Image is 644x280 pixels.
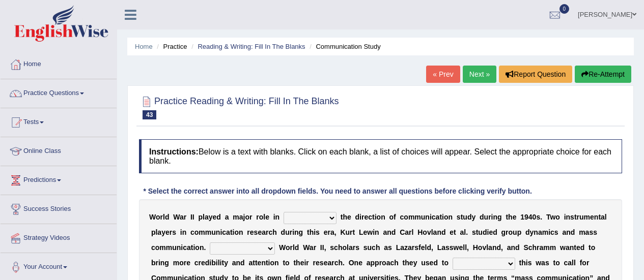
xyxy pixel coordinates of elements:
[394,213,396,221] b: f
[536,213,540,221] b: s
[524,213,528,221] b: 9
[389,213,394,221] b: o
[575,66,631,83] button: Re-Attempt
[293,243,295,252] b: l
[589,243,591,252] b: t
[192,213,194,221] b: I
[523,243,528,252] b: S
[230,228,233,236] b: t
[480,213,484,221] b: d
[542,228,548,236] b: m
[222,228,226,236] b: c
[501,243,503,252] b: ,
[205,213,209,221] b: a
[400,243,404,252] b: a
[353,228,355,236] b: t
[205,228,211,236] b: m
[151,228,156,236] b: p
[423,228,427,236] b: o
[491,213,493,221] b: i
[364,213,368,221] b: e
[548,228,550,236] b: i
[400,213,404,221] b: c
[220,228,222,236] b: i
[225,213,229,221] b: a
[155,228,157,236] b: l
[388,243,392,252] b: s
[172,228,176,236] b: s
[450,243,454,252] b: s
[273,213,275,221] b: i
[533,243,537,252] b: h
[324,228,328,236] b: e
[285,228,290,236] b: u
[580,243,585,252] b: d
[507,243,511,252] b: a
[172,243,177,252] b: u
[290,243,292,252] b: r
[1,50,117,76] a: Home
[496,243,501,252] b: d
[191,243,193,252] b: t
[590,213,594,221] b: e
[513,228,517,236] b: u
[375,213,377,221] b: i
[497,213,502,221] b: g
[564,213,566,221] b: i
[1,108,117,134] a: Tests
[409,228,411,236] b: r
[363,228,368,236] b: e
[432,213,436,221] b: c
[290,228,292,236] b: r
[566,228,571,236] b: n
[437,243,442,252] b: L
[367,228,373,236] b: w
[158,259,160,267] b: i
[347,243,349,252] b: l
[211,228,216,236] b: u
[471,213,475,221] b: y
[160,213,163,221] b: r
[265,213,269,221] b: e
[408,243,412,252] b: a
[193,243,195,252] b: i
[165,228,170,236] b: e
[275,213,280,221] b: n
[511,243,515,252] b: n
[1,195,117,221] a: Success Stories
[576,243,580,252] b: e
[181,243,183,252] b: i
[484,213,489,221] b: u
[537,243,539,252] b: r
[383,228,387,236] b: a
[463,66,496,83] a: Next »
[163,213,165,221] b: l
[250,228,254,236] b: e
[405,228,409,236] b: a
[444,213,449,221] b: o
[457,213,461,221] b: s
[513,213,517,221] b: e
[459,243,463,252] b: e
[375,228,379,236] b: n
[441,228,446,236] b: d
[473,243,478,252] b: H
[391,228,396,236] b: d
[570,243,574,252] b: n
[338,243,343,252] b: h
[566,213,571,221] b: n
[520,213,524,221] b: 1
[543,243,549,252] b: m
[579,213,584,221] b: u
[1,137,117,163] a: Online Class
[483,228,487,236] b: d
[183,243,187,252] b: c
[155,243,160,252] b: o
[550,243,556,252] b: m
[256,213,259,221] b: r
[347,213,351,221] b: e
[330,228,334,236] b: a
[445,243,450,252] b: s
[488,213,491,221] b: r
[292,228,294,236] b: i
